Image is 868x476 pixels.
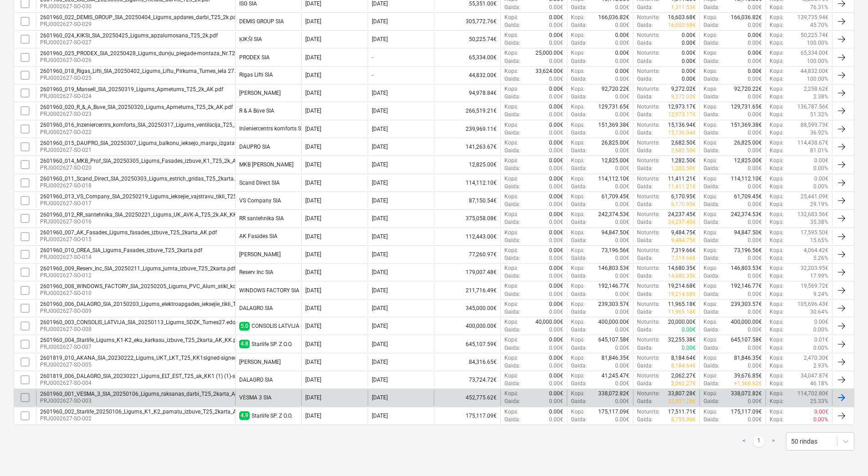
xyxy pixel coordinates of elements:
[549,103,563,111] p: 0.00€
[40,50,311,57] div: 2601960_025_PRODEX_SIA_20250428_Ligums_durvju_piegade-montaza_Nr.T252601960025_T25_2.karta.pdf
[434,193,500,208] div: 87,150.54€
[239,18,284,25] div: DEMIS GROUP SIA
[704,111,719,119] p: Gaida :
[571,14,585,21] p: Kopā :
[571,49,585,57] p: Kopā :
[748,147,762,155] p: 0.00€
[637,121,659,129] p: Noturēts :
[770,157,783,165] p: Kopā :
[637,139,659,147] p: Noturēts :
[372,18,388,25] div: [DATE]
[434,49,500,65] div: 65,334.00€
[704,201,719,208] p: Gaida :
[770,193,783,201] p: Kopā :
[704,175,717,183] p: Kopā :
[682,31,696,39] p: 0.00€
[571,93,587,101] p: Gaida :
[571,129,587,137] p: Gaida :
[615,111,629,119] p: 0.00€
[372,108,388,114] div: [DATE]
[434,121,500,137] div: 239,969.11€
[372,161,388,168] div: [DATE]
[434,247,500,262] div: 77,260.97€
[668,129,696,137] p: 15,136.94€
[704,39,719,47] p: Gaida :
[40,93,223,100] p: PRJ0002627-SO-024
[804,85,828,93] p: 2,258.62€
[372,144,388,150] div: [DATE]
[615,21,629,29] p: 0.00€
[668,183,696,191] p: 11,411.21€
[571,165,587,172] p: Gaida :
[682,39,696,47] p: 0.00€
[615,93,629,101] p: 0.00€
[549,85,563,93] p: 0.00€
[434,408,500,424] div: 175,117.09€
[813,183,828,191] p: 0.00%
[571,147,587,155] p: Gaida :
[305,180,321,186] div: [DATE]
[434,85,500,101] div: 94,978.84€
[753,436,764,447] a: Page 1 is your current page
[40,158,249,164] div: 2601960_014_MKB_Prof_SIA_20250305_Ligums_Fasades_izbuve_K1_T25_2k_AK.pdf
[770,139,783,147] p: Kopā :
[748,67,762,75] p: 0.00€
[434,103,500,119] div: 266,519.21€
[770,85,783,93] p: Kopā :
[637,147,653,155] p: Gaida :
[434,264,500,280] div: 179,007.48€
[801,121,828,129] p: 88,599.73€
[504,67,518,75] p: Kopā :
[748,21,762,29] p: 0.00€
[668,121,696,129] p: 15,136.94€
[637,49,659,57] p: Noturēts :
[305,197,321,204] div: [DATE]
[731,175,762,183] p: 114,112.10€
[571,201,587,208] p: Gaida :
[239,161,293,168] div: MKB Prof SIA
[748,57,762,65] p: 0.00€
[434,282,500,298] div: 211,716.49€
[682,75,696,83] p: 0.00€
[615,75,629,83] p: 0.00€
[671,201,696,208] p: 6,170.95€
[637,39,653,47] p: Gaida :
[801,193,828,201] p: 25,441.09€
[770,165,783,172] p: Kopā :
[571,193,585,201] p: Kopā :
[504,75,520,83] p: Gaida :
[40,176,243,182] div: 2601960_011_Scand_Direct_SIA_20250303_Ligums_estrich_gridas_T25_2karta.pdf
[549,193,563,201] p: 0.00€
[549,139,563,147] p: 0.00€
[615,31,629,39] p: 0.00€
[305,108,321,114] div: [DATE]
[704,85,717,93] p: Kopā :
[372,36,388,42] div: [DATE]
[239,54,270,61] div: PRODEX SIA
[504,165,520,172] p: Gaida :
[239,90,281,96] div: Mansell SIA
[801,49,828,57] p: 65,334.00€
[734,85,762,93] p: 92,720.22€
[549,129,563,137] p: 0.00€
[770,121,783,129] p: Kopā :
[810,147,828,155] p: 81.01%
[615,129,629,137] p: 0.00€
[797,103,828,111] p: 136,787.56€
[814,157,828,165] p: 0.00€
[601,157,629,165] p: 12,825.00€
[770,31,783,39] p: Kopā :
[637,103,659,111] p: Noturēts :
[637,31,659,39] p: Noturēts :
[637,165,653,172] p: Gaida :
[748,183,762,191] p: 0.00€
[770,75,783,83] p: Kopā :
[637,183,653,191] p: Gaida :
[434,229,500,244] div: 112,443.00€
[40,104,233,110] div: 2601960_020_R_&_A_Buve_SIA_20250320_Ligums_Apmetums_T25_2k_AK.pdf
[671,85,696,93] p: 9,272.02€
[549,111,563,119] p: 0.00€
[549,165,563,172] p: 0.00€
[40,74,244,82] p: PRJ0002627-SO-025
[549,183,563,191] p: 0.00€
